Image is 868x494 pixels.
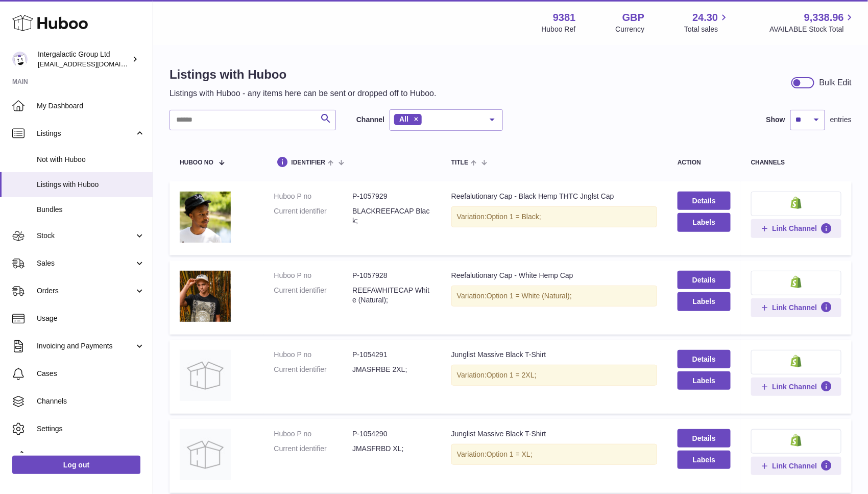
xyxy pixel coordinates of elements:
span: My Dashboard [37,101,145,111]
div: Variation: [451,365,657,386]
span: Returns [37,452,145,461]
dd: REEFAWHITECAP White (Natural); [352,286,431,305]
span: Option 1 = XL; [487,450,533,458]
div: Bulk Edit [819,77,852,88]
span: 24.30 [692,11,718,25]
span: Total sales [684,25,730,34]
span: Link Channel [772,461,817,471]
label: Show [766,115,785,125]
button: Labels [678,451,731,469]
dt: Huboo P no [274,350,352,360]
img: info@junglistnetwork.com [12,52,28,67]
button: Link Channel [751,219,841,238]
div: Intergalactic Group Ltd [38,50,130,69]
span: Listings [37,129,134,138]
img: shopify-small.png [791,434,802,446]
span: Option 1 = Black; [487,213,541,221]
p: Listings with Huboo - any items here can be sent or dropped off to Huboo. [170,88,437,99]
dt: Current identifier [274,206,352,226]
dt: Current identifier [274,444,352,454]
a: Log out [12,456,140,474]
span: Usage [37,314,145,323]
img: Reefalutionary Cap - White Hemp Cap [180,271,231,322]
div: Huboo Ref [542,25,576,34]
span: Link Channel [772,303,817,312]
span: Cases [37,369,145,379]
h1: Listings with Huboo [170,66,437,83]
button: Link Channel [751,457,841,475]
span: Option 1 = 2XL; [487,371,537,379]
a: 24.30 Total sales [684,11,730,34]
strong: GBP [622,11,644,25]
dd: JMASFRBE 2XL; [352,365,431,374]
dd: P-1054290 [352,429,431,439]
span: identifier [291,159,325,166]
span: Listings with Huboo [37,180,145,190]
div: Junglist Massive Black T-Shirt [451,429,657,439]
span: Settings [37,424,145,434]
div: Junglist Massive Black T-Shirt [451,350,657,360]
div: channels [751,159,841,166]
span: 9,338.96 [804,11,844,25]
dt: Current identifier [274,365,352,374]
span: AVAILABLE Stock Total [769,25,856,34]
dt: Huboo P no [274,429,352,439]
a: 9,338.96 AVAILABLE Stock Total [769,11,856,34]
div: Reefalutionary Cap - Black Hemp THTC Jnglst Cap [451,192,657,201]
img: Junglist Massive Black T-Shirt [180,429,231,480]
div: Currency [616,25,645,34]
span: Link Channel [772,382,817,391]
span: Not with Huboo [37,155,145,164]
dd: JMASFRBD XL; [352,444,431,454]
img: shopify-small.png [791,276,802,288]
span: Orders [37,286,134,296]
dd: P-1057928 [352,271,431,280]
div: Variation: [451,206,657,227]
span: entries [830,115,852,125]
a: Details [678,350,731,368]
img: shopify-small.png [791,355,802,367]
div: Variation: [451,444,657,465]
img: Reefalutionary Cap - Black Hemp THTC Jnglst Cap [180,192,231,243]
span: Channels [37,396,145,406]
dd: BLACKREEFACAP Black; [352,206,431,226]
span: title [451,159,468,166]
button: Labels [678,292,731,311]
dt: Huboo P no [274,271,352,280]
button: Link Channel [751,378,841,396]
dd: P-1054291 [352,350,431,360]
button: Labels [678,371,731,390]
img: Junglist Massive Black T-Shirt [180,350,231,401]
dt: Huboo P no [274,192,352,201]
label: Channel [356,115,384,125]
div: Variation: [451,286,657,307]
a: Details [678,271,731,289]
span: [EMAIL_ADDRESS][DOMAIN_NAME] [38,60,150,68]
button: Labels [678,213,731,231]
strong: 9381 [553,11,576,25]
dd: P-1057929 [352,192,431,201]
span: Sales [37,258,134,268]
img: shopify-small.png [791,197,802,209]
button: Link Channel [751,298,841,317]
span: Option 1 = White (Natural); [487,292,572,300]
a: Details [678,192,731,210]
span: Invoicing and Payments [37,341,134,351]
div: Reefalutionary Cap - White Hemp Cap [451,271,657,280]
span: Link Channel [772,224,817,233]
span: Stock [37,231,134,241]
span: All [399,115,408,123]
div: action [678,159,731,166]
span: Bundles [37,205,145,215]
a: Details [678,429,731,448]
dt: Current identifier [274,286,352,305]
span: Huboo no [180,159,213,166]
